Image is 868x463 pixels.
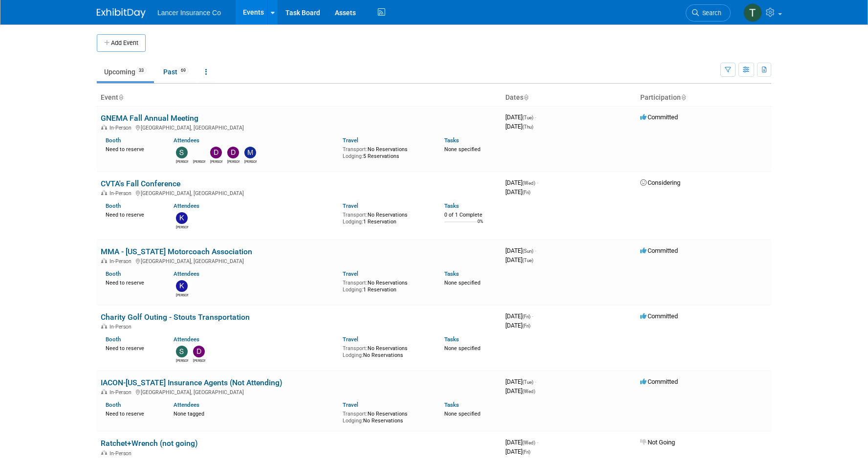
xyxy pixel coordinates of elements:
a: Travel [343,202,358,209]
div: None tagged [174,409,336,418]
span: - [532,312,533,320]
div: 0 of 1 Complete [444,212,498,219]
div: No Reservations 5 Reservations [343,144,430,159]
div: Michael Arcario [244,158,257,164]
a: Tasks [444,202,459,209]
a: Search [686,4,731,22]
th: Participation [636,89,771,106]
span: Lancer Insurance Co [157,9,221,17]
img: In-Person Event [101,389,107,394]
th: Event [97,89,501,106]
span: Transport: [343,411,368,417]
span: (Fri) [522,314,530,319]
a: MMA - [US_STATE] Motorcoach Association [101,247,252,256]
img: Kevin Rose [176,212,188,224]
span: None specified [444,146,480,153]
div: Need to reserve [106,409,159,418]
span: - [537,179,538,186]
a: Tasks [444,270,459,277]
a: Travel [343,270,358,277]
span: (Wed) [522,389,535,394]
img: Kimberlee Bissegger [176,280,188,292]
div: [GEOGRAPHIC_DATA], [GEOGRAPHIC_DATA] [101,388,498,396]
div: No Reservations No Reservations [343,343,430,358]
span: (Fri) [522,449,530,455]
td: 0% [477,219,483,232]
a: Past69 [156,63,196,81]
div: Dennis Kelly [210,158,222,164]
span: Lodging: [343,352,363,358]
a: Booth [106,270,121,277]
span: Search [699,9,721,17]
span: Committed [640,378,678,385]
a: Upcoming33 [97,63,154,81]
span: [DATE] [505,123,533,130]
img: ExhibitDay [97,8,146,18]
span: None specified [444,345,480,352]
span: Lodging: [343,219,363,225]
div: Steven O'Shea [176,357,188,363]
span: [DATE] [505,387,535,395]
div: Need to reserve [106,343,159,352]
img: Michael Arcario [244,147,256,158]
img: Steven O'Shea [176,346,188,357]
span: In-Person [109,450,134,457]
div: Dana Turilli [227,158,239,164]
span: Transport: [343,212,368,218]
span: Lodging: [343,153,363,159]
span: (Wed) [522,440,535,445]
div: Kevin Rose [176,224,188,230]
div: Kimberlee Bissegger [176,292,188,298]
span: (Tue) [522,258,533,263]
span: [DATE] [505,439,538,446]
a: Attendees [174,137,199,144]
span: Not Going [640,439,675,446]
span: [DATE] [505,247,536,254]
span: [DATE] [505,113,536,121]
a: Ratchet+Wrench (not going) [101,439,198,448]
span: Transport: [343,345,368,352]
span: - [537,439,538,446]
div: [GEOGRAPHIC_DATA], [GEOGRAPHIC_DATA] [101,123,498,131]
div: [GEOGRAPHIC_DATA], [GEOGRAPHIC_DATA] [101,189,498,197]
a: Tasks [444,336,459,343]
a: Travel [343,137,358,144]
span: In-Person [109,125,134,131]
a: Attendees [174,270,199,277]
span: Transport: [343,280,368,286]
a: Booth [106,401,121,408]
img: Dennis Kelly [193,346,205,357]
a: CVTA's Fall Conference [101,179,180,188]
img: In-Person Event [101,125,107,130]
img: In-Person Event [101,258,107,263]
img: Steven O'Shea [176,147,188,158]
div: Need to reserve [106,144,159,153]
span: Transport: [343,146,368,153]
img: Dennis Kelly [210,147,222,158]
span: Lodging: [343,287,363,293]
a: Attendees [174,336,199,343]
span: - [535,378,536,385]
span: [DATE] [505,179,538,186]
span: Committed [640,247,678,254]
img: Danielle Smith [193,147,205,158]
span: (Wed) [522,180,535,186]
span: (Sun) [522,248,533,254]
span: Committed [640,312,678,320]
span: (Fri) [522,323,530,329]
a: Sort by Event Name [118,93,123,101]
span: 33 [136,67,147,74]
a: Tasks [444,137,459,144]
span: (Thu) [522,124,533,130]
span: [DATE] [505,322,530,329]
a: Booth [106,137,121,144]
a: IACON-[US_STATE] Insurance Agents (Not Attending) [101,378,282,387]
span: [DATE] [505,256,533,264]
a: GNEMA Fall Annual Meeting [101,113,198,123]
div: No Reservations 1 Reservation [343,210,430,225]
span: - [535,247,536,254]
span: [DATE] [505,312,533,320]
th: Dates [501,89,636,106]
a: Sort by Participation Type [681,93,686,101]
div: Dennis Kelly [193,357,205,363]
